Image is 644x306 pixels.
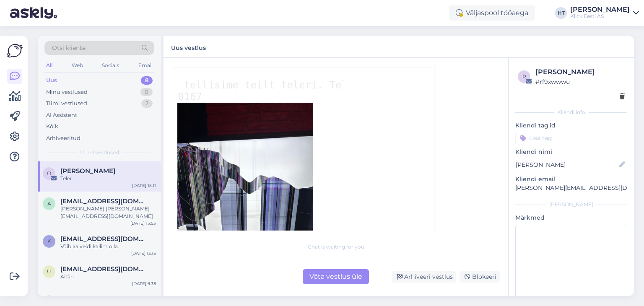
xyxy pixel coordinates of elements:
div: Chat is waiting for you [172,243,500,251]
div: Email [137,60,154,71]
div: Klick Eesti AS [570,13,630,20]
div: [PERSON_NAME] [515,201,627,208]
div: 200210167 [148,91,313,103]
span: Otsi kliente [52,44,86,52]
span: uskaanett@gmail.com [60,265,148,273]
span: k [47,238,51,244]
div: [DATE] 13:53 [130,220,156,226]
div: Minu vestlused [46,88,88,96]
span: Georg Neilinn [60,296,115,303]
div: Web [70,60,85,71]
div: Aitäh [60,273,156,280]
input: Lisa nimi [516,160,618,169]
div: Tiimi vestlused [46,99,87,108]
img: Askly Logo [7,43,23,59]
span: alina.altpere@hotmail.com [60,197,148,205]
div: Väljaspool tööaega [449,5,535,21]
div: [DATE] 9:38 [132,280,156,287]
div: Arhiveeritud [46,134,80,143]
a: [PERSON_NAME]Klick Eesti AS [570,6,639,20]
div: 2 [141,99,153,108]
div: Arhiveeri vestlus [392,271,456,283]
div: [PERSON_NAME] [535,67,625,77]
p: Kliendi nimi [515,148,627,156]
div: HT [555,7,567,19]
p: [PERSON_NAME][EMAIL_ADDRESS][DOMAIN_NAME] [515,184,627,192]
div: 0 [140,88,153,96]
div: Blokeeri [460,271,500,283]
div: 8 [141,76,153,85]
div: Socials [100,60,121,71]
label: Uus vestlus [171,41,206,52]
p: Kliendi email [515,175,627,184]
div: Kõik [46,122,58,131]
span: Uued vestlused [80,149,119,156]
div: Võib ka veidi kallim olla. [60,243,156,250]
div: [DATE] 15:11 [132,182,156,189]
span: u [47,268,51,275]
span: O [47,170,51,176]
p: Märkmed [515,213,627,222]
div: Uus [46,76,57,85]
div: # rf9xwwwu [535,77,625,86]
p: Kliendi tag'id [515,121,627,130]
div: [PERSON_NAME] [PERSON_NAME][EMAIL_ADDRESS][DOMAIN_NAME] [60,205,156,220]
span: r [522,73,526,80]
div: AI Assistent [46,111,77,119]
div: [PERSON_NAME] [570,6,630,13]
div: All [44,60,54,71]
span: kai.kallasmae@mail.ee [60,235,148,243]
input: Lisa tag [515,132,627,144]
div: [DATE] 13:15 [131,250,156,257]
span: Olga Jakovenko [60,167,115,175]
div: Kliendi info [515,109,627,116]
div: Teler [60,175,156,182]
span: a [47,200,51,207]
div: Võta vestlus üle [303,269,369,284]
